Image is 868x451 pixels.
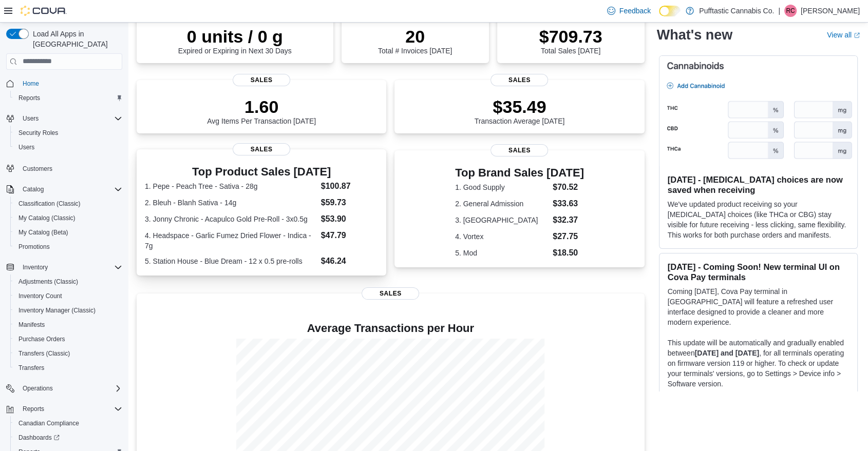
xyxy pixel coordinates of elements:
[553,230,584,243] dd: $27.75
[668,262,849,282] h3: [DATE] - Coming Soon! New terminal UI on Cova Pay terminals
[659,16,659,17] span: Dark Mode
[10,197,126,211] button: Classification (Classic)
[14,347,122,360] span: Transfers (Classic)
[539,26,602,55] div: Total Sales [DATE]
[603,1,655,21] a: Feedback
[18,243,50,251] span: Promotions
[207,96,316,125] div: Avg Items Per Transaction [DATE]
[145,166,378,178] h3: Top Product Sales [DATE]
[321,197,379,209] dd: $59.73
[18,214,76,222] span: My Catalog (Classic)
[14,198,85,210] a: Classification (Classic)
[18,112,43,125] button: Users
[207,96,316,117] p: 1.60
[23,165,52,173] span: Customers
[14,141,39,153] a: Users
[18,261,122,273] span: Inventory
[10,225,126,240] button: My Catalog (Beta)
[455,182,549,192] dt: 1. Good Supply
[10,289,126,303] button: Inventory Count
[14,290,122,302] span: Inventory Count
[668,338,849,389] p: This update will be automatically and gradually enabled between , for all terminals operating on ...
[321,255,379,267] dd: $46.24
[18,321,45,329] span: Manifests
[2,76,126,91] button: Home
[145,181,317,191] dt: 1. Pepe - Peach Tree - Sativa - 28g
[18,228,68,237] span: My Catalog (Beta)
[659,6,681,16] input: Dark Mode
[475,96,565,117] p: $35.49
[14,276,82,288] a: Adjustments (Classic)
[455,215,549,225] dt: 3. [GEOGRAPHIC_DATA]
[18,94,40,102] span: Reports
[784,5,797,17] div: Ravi Chauhan
[490,74,548,86] span: Sales
[2,111,126,126] button: Users
[10,211,126,225] button: My Catalog (Classic)
[14,304,122,317] span: Inventory Manager (Classic)
[14,362,48,374] a: Transfers
[18,292,62,300] span: Inventory Count
[2,381,126,396] button: Operations
[10,126,126,140] button: Security Roles
[18,335,65,343] span: Purchase Orders
[18,261,52,273] button: Inventory
[14,226,122,239] span: My Catalog (Beta)
[14,362,122,374] span: Transfers
[455,167,584,179] h3: Top Brand Sales [DATE]
[14,212,122,224] span: My Catalog (Classic)
[668,199,849,240] p: We've updated product receiving so your [MEDICAL_DATA] choices (like THCa or CBG) stay visible fo...
[18,403,48,415] button: Reports
[18,419,79,427] span: Canadian Compliance
[553,181,584,193] dd: $70.52
[14,127,122,139] span: Security Roles
[553,198,584,210] dd: $33.63
[378,26,452,55] div: Total # Invoices [DATE]
[14,226,72,239] a: My Catalog (Beta)
[668,174,849,195] h3: [DATE] - [MEDICAL_DATA] choices are now saved when receiving
[18,349,70,358] span: Transfers (Classic)
[14,432,64,444] a: Dashboards
[2,161,126,175] button: Customers
[10,91,126,105] button: Reports
[18,143,34,151] span: Users
[827,31,860,39] a: View allExternal link
[145,214,317,224] dt: 3. Jonny Chronic - Acapulco Gold Pre-Roll - 3x0.5g
[14,241,122,253] span: Promotions
[490,144,548,156] span: Sales
[455,231,549,242] dt: 4. Vortex
[23,114,39,123] span: Users
[14,304,100,317] a: Inventory Manager (Classic)
[695,349,759,357] strong: [DATE] and [DATE]
[18,306,96,315] span: Inventory Manager (Classic)
[178,26,292,47] p: 0 units / 0 g
[10,332,126,346] button: Purchase Orders
[18,77,122,90] span: Home
[321,180,379,192] dd: $100.87
[18,382,122,395] span: Operations
[475,96,565,125] div: Transaction Average [DATE]
[18,183,122,195] span: Catalog
[29,29,122,49] span: Load All Apps in [GEOGRAPHIC_DATA]
[378,26,452,47] p: 20
[18,163,56,175] a: Customers
[14,276,122,288] span: Adjustments (Classic)
[14,319,122,331] span: Manifests
[10,240,126,254] button: Promotions
[455,199,549,209] dt: 2. General Admission
[233,143,290,155] span: Sales
[10,346,126,361] button: Transfers (Classic)
[14,127,62,139] a: Security Roles
[18,364,44,372] span: Transfers
[539,26,602,47] p: $709.73
[362,287,419,300] span: Sales
[14,333,122,345] span: Purchase Orders
[18,382,57,395] button: Operations
[23,80,39,88] span: Home
[14,92,44,104] a: Reports
[18,200,81,208] span: Classification (Classic)
[657,27,732,43] h2: What's new
[321,229,379,242] dd: $47.79
[18,278,78,286] span: Adjustments (Classic)
[801,5,860,17] p: [PERSON_NAME]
